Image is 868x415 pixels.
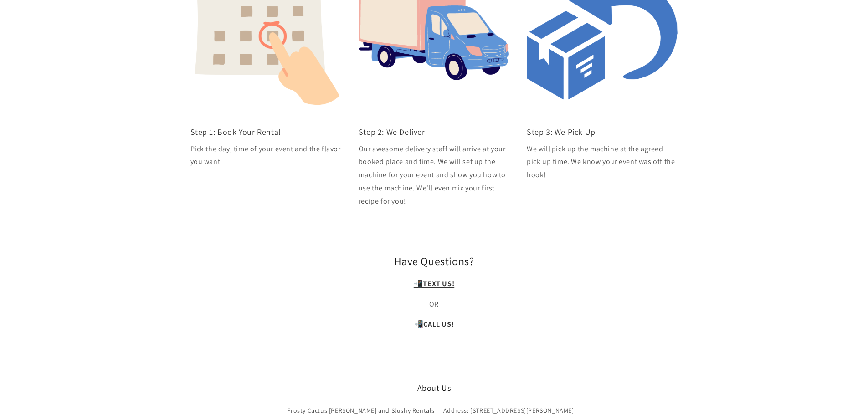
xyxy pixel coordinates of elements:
button: 8 [70,74,87,87]
button: 19 [21,101,37,115]
button: 9 [87,74,103,87]
span: Price: [87,174,106,182]
button: 28 [54,115,70,128]
div: [DATE] [21,36,45,46]
a: Step 2: We Deliver [359,126,425,138]
button: 17 [103,87,120,101]
strong: CALL US! [423,319,454,329]
th: Friday [106,48,118,60]
p: OR [257,298,612,311]
button: 30 [87,115,103,128]
button: 1 [70,60,87,74]
button: 13 [37,87,53,101]
th: Monday [38,48,53,60]
h2: Have Questions? [257,254,612,268]
button: 3 [103,60,120,74]
h2: About Us [261,383,607,393]
button: 14 [54,87,70,101]
a: 📲CALL US! [414,319,454,329]
button: 4 [120,60,137,74]
button: 30 [54,60,70,74]
th: Saturday [122,48,135,60]
button: 7 [54,74,70,87]
a: Step 1: Book Your Rental [190,126,281,138]
button: 29 [37,60,53,74]
input: Rental Date [21,146,137,162]
button: 21 [54,101,70,115]
button: 1 [120,115,137,128]
a: 📲TEXT US! [414,279,454,288]
button: 20 [37,101,53,115]
th: Wednesday [71,48,87,60]
p: We will pick up the machine at the agreed pick up time. We know your event was off the hook! [527,143,678,182]
button: 16 [87,87,103,101]
th: Tuesday [56,48,68,60]
button: 24 [103,101,120,115]
p: Our awesome delivery staff will arrive at your booked place and time. We will set up the machine ... [359,143,509,208]
button: 12 [21,87,37,101]
p: Pick the day, time of your event and the flavor you want. [190,143,341,169]
button: 5 [21,74,37,87]
th: Sunday [22,48,36,60]
button: 25 [120,101,137,115]
th: Thursday [89,48,102,60]
button: 28 [21,60,37,74]
button: 10 [103,74,120,87]
button: 6 [37,74,53,87]
button: 29 [70,115,87,128]
button: 15 [70,87,87,101]
button: 18 [120,87,137,101]
a: Step 3: We Pick Up [527,126,596,138]
button: 23 [87,101,103,115]
button: 27 [37,115,53,128]
button: Go to previous month [94,35,108,48]
button: Go to next month [118,35,131,48]
button: 31 [103,115,120,128]
label: Rental Date [21,135,137,162]
button: 2 [87,60,103,74]
button: 11 [120,74,137,87]
button: 22 [70,101,87,115]
strong: TEXT US! [423,279,454,288]
button: 26 [21,115,37,128]
span: $425.00 [110,174,137,182]
h3: Select a Date [21,20,137,30]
